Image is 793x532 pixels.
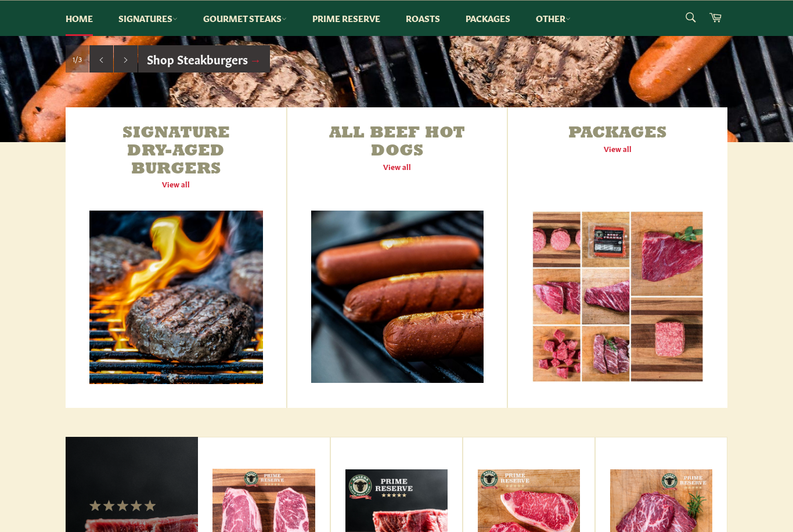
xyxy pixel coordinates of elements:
a: Packages View all Packages [508,107,727,408]
a: Gourmet Steaks [192,1,298,36]
a: Signature Dry-Aged Burgers View all Signature Dry-Aged Burgers [66,107,286,408]
a: Prime Reserve [301,1,392,36]
a: All Beef Hot Dogs View all All Beef Hot Dogs [287,107,507,408]
a: Shop Steakburgers [138,45,270,73]
a: Signatures [107,1,189,36]
button: Next slide [114,45,138,73]
div: Slide 1, current [66,45,89,73]
span: → [250,50,261,67]
button: Previous slide [89,45,113,73]
a: Roasts [394,1,452,36]
a: Other [524,1,582,36]
a: Home [54,1,104,36]
span: 1/3 [73,54,82,64]
a: Packages [454,1,522,36]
